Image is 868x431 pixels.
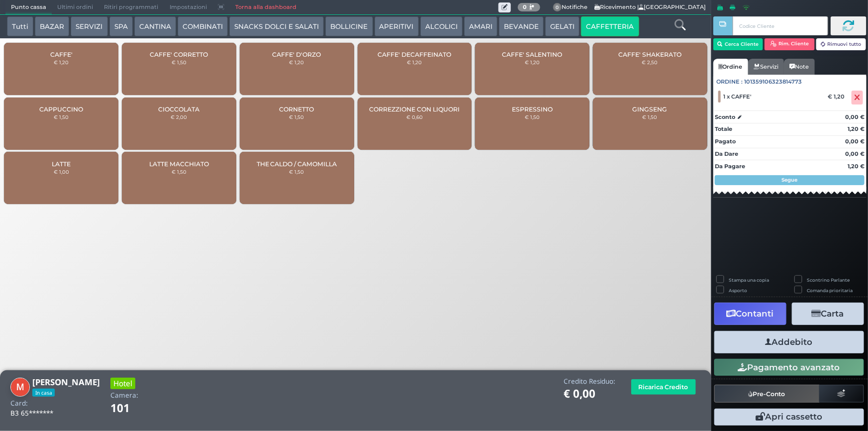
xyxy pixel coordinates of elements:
small: € 1,50 [643,114,658,120]
strong: 1,20 € [848,163,865,170]
label: Stampa una copia [729,277,769,283]
a: Ordine [713,59,748,75]
span: Ritiri programmati [98,0,164,14]
small: € 1,20 [54,59,69,65]
small: € 0,60 [406,114,423,120]
button: Tutti [7,16,33,36]
span: In casa [32,389,55,397]
button: ALCOLICI [420,16,463,36]
a: Note [784,59,814,75]
button: AMARI [464,16,497,36]
strong: Da Dare [715,150,738,157]
a: Torna alla dashboard [230,0,302,14]
span: CORREZZIONE CON LIQUORI [369,106,460,113]
button: CANTINA [134,16,176,36]
strong: Segue [782,177,798,183]
span: CAFFE' [50,51,73,58]
strong: Totale [715,125,732,132]
small: € 1,20 [289,59,304,65]
button: Contanti [714,303,786,325]
label: Comanda prioritaria [807,287,853,294]
small: € 1,50 [172,59,187,65]
button: SNACKS DOLCI E SALATI [229,16,324,36]
button: SPA [109,16,133,36]
b: 0 [523,3,527,10]
span: Ordine : [717,78,743,86]
button: BEVANDE [499,16,544,36]
button: GELATI [545,16,579,36]
label: Scontrino Parlante [807,277,850,283]
button: APERITIVI [375,16,419,36]
span: CIOCCOLATA [158,106,199,113]
label: Asporto [729,287,747,294]
small: € 1,50 [289,169,304,175]
span: 101359106323814773 [745,78,802,86]
button: BAZAR [35,16,69,36]
strong: 0,00 € [845,113,865,120]
strong: Da Pagare [715,163,745,170]
strong: 0,00 € [845,150,865,157]
span: CAFFE' D'ORZO [273,51,321,58]
strong: Pagato [715,138,736,145]
img: Michele Picone [10,378,30,397]
h4: Credito Residuo: [564,378,615,385]
h4: Camera: [110,392,138,399]
strong: 0,00 € [845,138,865,145]
small: € 1,50 [54,114,69,120]
h1: € 0,00 [564,388,615,400]
small: € 1,50 [289,114,304,120]
h4: Card: [10,400,28,407]
h3: Hotel [110,378,135,389]
span: LATTE MACCHIATO [149,160,209,168]
span: GINGSENG [633,106,668,113]
small: € 1,20 [407,59,422,65]
small: € 2,50 [642,59,658,65]
span: ESPRESSINO [512,106,553,113]
button: Ricarica Credito [631,379,696,395]
span: CAFFE' SALENTINO [502,51,563,58]
span: THE CALDO / CAMOMILLA [257,160,337,168]
small: € 1,20 [525,59,540,65]
button: Rim. Cliente [765,38,815,50]
h1: 101 [110,402,158,415]
span: CAPPUCCINO [39,106,83,113]
strong: Sconto [715,113,735,121]
span: 1 x CAFFE' [724,93,752,100]
button: Pre-Conto [714,385,820,403]
span: Impostazioni [164,0,212,14]
span: 0 [553,3,562,12]
a: Servizi [748,59,784,75]
span: CAFFE' SHAKERATO [618,51,681,58]
div: € 1,20 [826,93,850,100]
button: COMBINATI [178,16,228,36]
button: Apri cassetto [714,409,864,426]
small: € 1,50 [525,114,540,120]
small: € 1,00 [54,169,69,175]
small: € 2,00 [171,114,187,120]
button: CAFFETTERIA [581,16,639,36]
button: Carta [792,303,864,325]
button: Rimuovi tutto [816,38,867,50]
span: CAFFE' CORRETTO [150,51,208,58]
small: € 1,50 [172,169,187,175]
button: Pagamento avanzato [714,359,864,376]
span: LATTE [52,160,71,168]
button: SERVIZI [71,16,107,36]
button: Cerca Cliente [713,38,764,50]
span: CAFFE' DECAFFEINATO [378,51,451,58]
span: Ultimi ordini [52,0,98,14]
span: Punto cassa [5,0,52,14]
b: [PERSON_NAME] [32,376,100,388]
span: CORNETTO [280,106,314,113]
strong: 1,20 € [848,125,865,132]
input: Codice Cliente [733,16,828,35]
button: Addebito [714,331,864,353]
button: BOLLICINE [325,16,373,36]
